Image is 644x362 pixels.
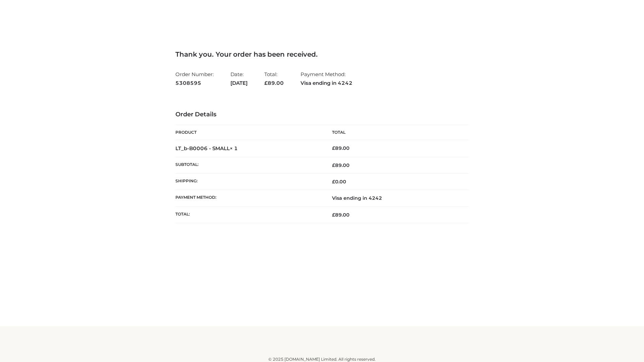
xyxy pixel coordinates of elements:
th: Shipping: [175,174,322,190]
td: Visa ending in 4242 [322,190,469,206]
h3: Order Details [175,111,469,118]
th: Payment method: [175,190,322,206]
li: Total: [264,68,284,89]
span: 89.00 [332,212,350,218]
strong: 5308595 [175,79,214,87]
h3: Thank you. Your order has been received. [175,50,469,58]
span: £ [264,80,268,86]
span: 89.00 [332,162,350,168]
th: Total [322,125,469,140]
strong: [DATE] [230,79,248,87]
strong: × 1 [230,145,238,152]
span: £ [332,145,335,151]
bdi: 0.00 [332,179,346,185]
th: Total: [175,206,322,223]
th: Product [175,125,322,140]
li: Payment Method: [301,68,353,89]
span: 89.00 [264,80,284,86]
li: Date: [230,68,248,89]
li: Order Number: [175,68,214,89]
span: £ [332,179,335,185]
bdi: 89.00 [332,145,350,151]
th: Subtotal: [175,157,322,173]
strong: LT_b-B0006 - SMALL [175,145,238,152]
span: £ [332,212,335,218]
strong: Visa ending in 4242 [301,79,353,87]
span: £ [332,162,335,168]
